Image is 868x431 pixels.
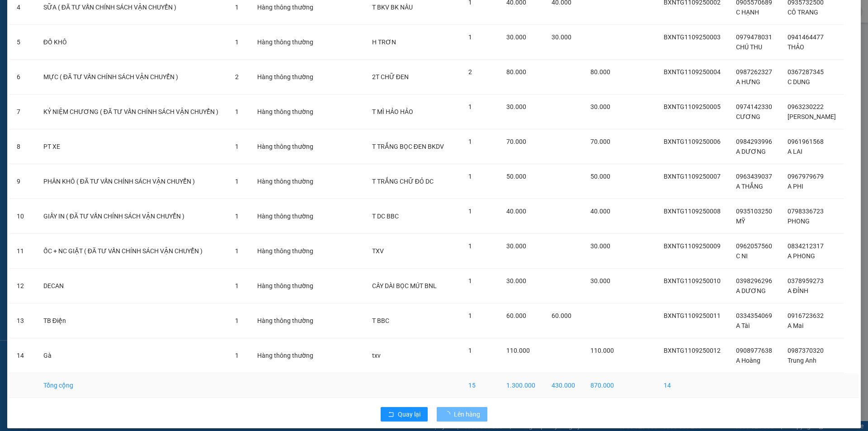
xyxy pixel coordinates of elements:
[736,242,772,250] span: 0962057560
[468,347,472,354] span: 1
[36,269,228,303] td: DECAN
[235,352,239,359] span: 1
[590,347,614,354] span: 110.000
[788,138,824,145] span: 0961961568
[250,199,321,234] td: Hàng thông thường
[235,247,239,255] span: 1
[36,234,228,269] td: ỐC + NC GIẶT ( ĐÃ TƯ VẤN CHÍNH SÁCH VẬN CHUYỂN )
[736,68,772,76] span: 0987262327
[235,4,239,11] span: 1
[788,148,802,155] span: A LAI
[788,312,824,319] span: 0916723632
[788,287,808,294] span: A ĐỈNH
[664,173,721,180] span: BXNTG1109250007
[736,312,772,319] span: 0334354069
[372,213,399,220] span: T DC BBC
[664,68,721,76] span: BXNTG1109250004
[736,148,766,155] span: A DƯƠNG
[468,208,472,215] span: 1
[590,208,610,215] span: 40.000
[583,373,622,398] td: 870.000
[736,78,760,85] span: A HƯNG
[468,33,472,41] span: 1
[40,36,132,60] span: BXNTG1109250012 -
[664,312,721,319] span: BXNTG1109250011
[250,95,321,129] td: Hàng thông thường
[250,303,321,338] td: Hàng thông thường
[736,277,772,284] span: 0398296296
[388,411,394,418] span: rollback
[590,242,610,250] span: 30.000
[9,60,36,95] td: 6
[372,282,437,289] span: CÂY DÀI BỌC MÚT BNL
[788,33,824,41] span: 0941464477
[664,103,721,110] span: BXNTG1109250005
[235,73,239,81] span: 2
[736,43,762,51] span: CHÚ THU
[736,322,750,329] span: A Tài
[736,357,760,364] span: A Hoàng
[235,213,239,220] span: 1
[372,317,389,324] span: T BBC
[788,347,824,354] span: 0987370320
[250,129,321,164] td: Hàng thông thường
[9,129,36,164] td: 8
[552,312,571,319] span: 60.000
[664,347,721,354] span: BXNTG1109250012
[9,303,36,338] td: 13
[736,347,772,354] span: 0908977638
[736,113,760,120] span: CƯƠNG
[552,33,571,41] span: 30.000
[788,322,803,329] span: A Mai
[590,103,610,110] span: 30.000
[9,164,36,199] td: 9
[372,352,381,359] span: txv
[444,411,454,417] span: loading
[468,68,472,76] span: 2
[372,178,434,185] span: T TRẮNG CHỮ ĐỎ DC
[235,282,239,289] span: 1
[454,409,480,419] span: Lên hàng
[372,38,396,46] span: H TRƠN
[736,208,772,215] span: 0935103250
[506,242,526,250] span: 30.000
[468,242,472,250] span: 1
[235,108,239,115] span: 1
[506,208,526,215] span: 40.000
[40,26,115,34] span: A Hoàng - 0908977638
[9,234,36,269] td: 11
[372,143,444,150] span: T TRẮNG BỌC ĐEN BKDV
[590,138,610,145] span: 70.000
[590,173,610,180] span: 50.000
[235,38,239,46] span: 1
[664,208,721,215] span: BXNTG1109250008
[250,60,321,95] td: Hàng thông thường
[788,103,824,110] span: 0963230222
[499,373,544,398] td: 1.300.000
[372,247,384,255] span: TXV
[250,234,321,269] td: Hàng thông thường
[235,317,239,324] span: 1
[40,44,132,60] span: 46138_mykhanhtb.tienoanh - In:
[9,65,105,114] strong: Nhận:
[664,277,721,284] span: BXNTG1109250010
[788,357,816,364] span: Trung Anh
[40,5,119,24] span: Kho 47 - Bến Xe Ngã Tư Ga
[788,113,836,120] span: [PERSON_NAME]
[36,95,228,129] td: KỶ NIỆM CHƯƠNG ( ĐÃ TƯ VẤN CHÍNH SÁCH VẬN CHUYỂN )
[437,407,487,422] button: Lên hàng
[506,277,526,284] span: 30.000
[736,183,763,190] span: A THẮNG
[506,138,526,145] span: 70.000
[9,95,36,129] td: 7
[736,138,772,145] span: 0984293996
[736,287,766,294] span: A DƯƠNG
[736,33,772,41] span: 0979478031
[36,129,228,164] td: PT XE
[36,373,228,398] td: Tổng cộng
[468,138,472,145] span: 1
[53,52,106,60] span: 20:10:00 [DATE]
[506,347,530,354] span: 110.000
[664,33,721,41] span: BXNTG1109250003
[468,173,472,180] span: 1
